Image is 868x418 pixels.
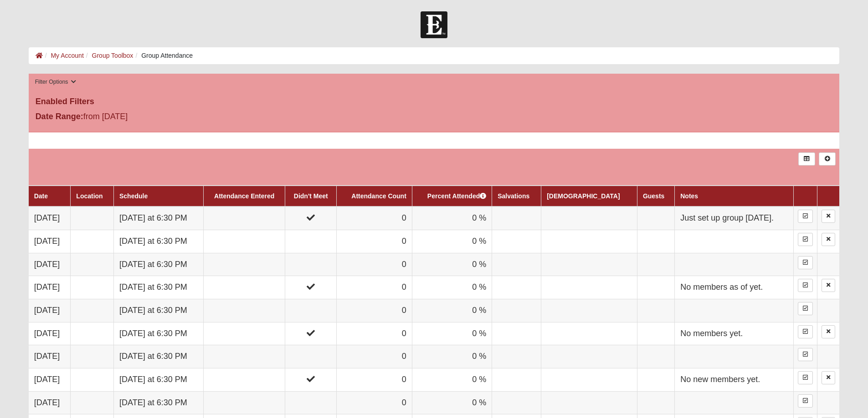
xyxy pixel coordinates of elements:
[214,192,274,200] a: Attendance Entered
[119,192,148,200] a: Schedule
[76,192,103,200] a: Location
[822,210,835,223] a: Delete
[114,253,204,276] td: [DATE] at 6:30 PM
[92,52,134,59] a: Group Toolbox
[675,206,794,230] td: Just set up group [DATE].
[337,322,412,345] td: 0
[798,210,813,223] a: Enter Attendance
[680,192,698,200] a: Notes
[822,325,835,338] a: Delete
[29,391,71,414] td: [DATE]
[798,325,813,338] a: Enter Attendance
[675,276,794,299] td: No members as of yet.
[29,230,71,253] td: [DATE]
[819,152,836,166] a: Alt+N
[798,371,813,384] a: Enter Attendance
[114,368,204,392] td: [DATE] at 6:30 PM
[337,391,412,414] td: 0
[337,345,412,368] td: 0
[798,233,813,246] a: Enter Attendance
[412,368,492,392] td: 0 %
[32,77,79,87] button: Filter Options
[337,253,412,276] td: 0
[822,279,835,292] a: Delete
[412,299,492,322] td: 0 %
[114,391,204,414] td: [DATE] at 6:30 PM
[29,276,71,299] td: [DATE]
[675,322,794,345] td: No members yet.
[29,299,71,322] td: [DATE]
[798,348,813,361] a: Enter Attendance
[541,186,637,206] th: [DEMOGRAPHIC_DATA]
[798,302,813,315] a: Enter Attendance
[133,51,193,60] li: Group Attendance
[29,206,71,230] td: [DATE]
[412,253,492,276] td: 0 %
[492,186,541,206] th: Salvations
[412,206,492,230] td: 0 %
[675,368,794,392] td: No new members yet.
[798,394,813,408] a: Enter Attendance
[412,322,492,345] td: 0 %
[798,256,813,269] a: Enter Attendance
[29,111,299,125] div: from [DATE]
[34,192,48,200] a: Date
[412,391,492,414] td: 0 %
[114,276,204,299] td: [DATE] at 6:30 PM
[412,276,492,299] td: 0 %
[421,11,447,38] img: Church of Eleven22 Logo
[822,371,835,384] a: Delete
[29,253,71,276] td: [DATE]
[294,192,328,200] a: Didn't Meet
[36,97,833,107] h4: Enabled Filters
[798,152,815,166] a: Export to Excel
[51,52,83,59] a: My Account
[36,111,83,123] label: Date Range:
[114,322,204,345] td: [DATE] at 6:30 PM
[29,368,71,392] td: [DATE]
[412,345,492,368] td: 0 %
[114,230,204,253] td: [DATE] at 6:30 PM
[337,276,412,299] td: 0
[114,206,204,230] td: [DATE] at 6:30 PM
[412,230,492,253] td: 0 %
[351,192,406,200] a: Attendance Count
[29,322,71,345] td: [DATE]
[337,299,412,322] td: 0
[337,368,412,392] td: 0
[337,206,412,230] td: 0
[29,345,71,368] td: [DATE]
[637,186,674,206] th: Guests
[798,279,813,292] a: Enter Attendance
[114,345,204,368] td: [DATE] at 6:30 PM
[427,192,486,200] a: Percent Attended
[114,299,204,322] td: [DATE] at 6:30 PM
[337,230,412,253] td: 0
[822,233,835,246] a: Delete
